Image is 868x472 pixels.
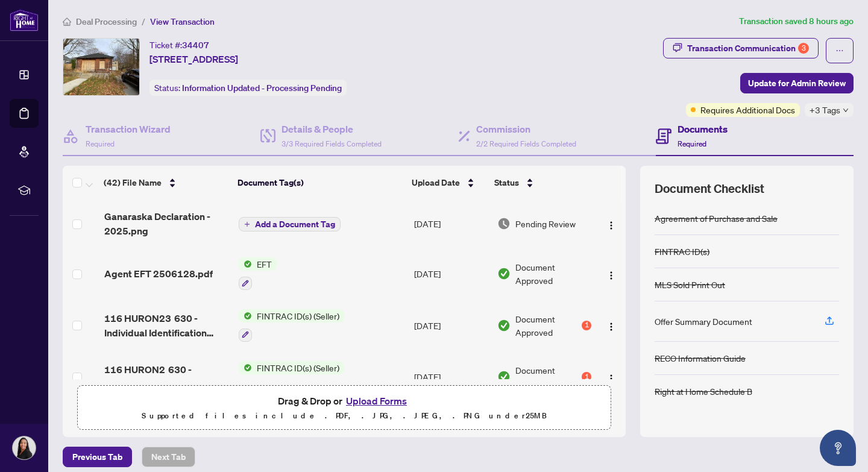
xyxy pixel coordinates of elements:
[476,122,576,136] h4: Commission
[104,176,162,189] span: (42) File Name
[602,367,621,386] button: Logo
[239,257,252,271] img: Status Icon
[150,16,215,27] span: View Transaction
[182,40,209,51] span: 34407
[740,73,854,93] button: Update for Admin Review
[515,217,576,230] span: Pending Review
[78,386,611,430] span: Drag & Drop orUpload FormsSupported files include .PDF, .JPG, .JPEG, .PNG under25MB
[582,372,591,382] div: 1
[663,38,819,58] button: Transaction Communication3
[748,74,846,93] span: Update for Admin Review
[239,309,344,342] button: Status IconFINTRAC ID(s) (Seller)
[63,39,139,95] img: IMG-40702200_1.jpg
[409,200,492,248] td: [DATE]
[678,139,706,148] span: Required
[86,139,115,148] span: Required
[407,166,489,200] th: Upload Date
[409,248,492,300] td: [DATE]
[76,16,137,27] span: Deal Processing
[409,300,492,351] td: [DATE]
[252,257,277,271] span: EFT
[104,266,213,281] span: Agent EFT 2506128.pdf
[497,217,511,230] img: Document Status
[515,260,591,287] span: Document Approved
[142,447,195,467] button: Next Tab
[655,278,725,291] div: MLS Sold Print Out
[489,166,593,200] th: Status
[606,322,616,332] img: Logo
[606,374,616,383] img: Logo
[99,166,233,200] th: (42) File Name
[655,385,752,398] div: Right at Home Schedule B
[63,447,132,467] button: Previous Tab
[412,176,460,189] span: Upload Date
[655,245,709,258] div: FINTRAC ID(s)
[798,43,809,54] div: 3
[820,430,856,466] button: Open asap
[497,370,511,383] img: Document Status
[233,166,407,200] th: Document Tag(s)
[497,319,511,332] img: Document Status
[678,122,728,136] h4: Documents
[63,17,71,26] span: home
[239,257,277,290] button: Status IconEFT
[244,221,250,227] span: plus
[149,52,238,66] span: [STREET_ADDRESS]
[239,361,344,394] button: Status IconFINTRAC ID(s) (Seller)
[409,351,492,403] td: [DATE]
[281,122,382,136] h4: Details & People
[86,122,171,136] h4: Transaction Wizard
[515,312,579,339] span: Document Approved
[843,107,849,113] span: down
[13,436,36,459] img: Profile Icon
[687,39,809,58] div: Transaction Communication
[582,321,591,330] div: 1
[182,83,342,93] span: Information Updated - Processing Pending
[497,267,511,280] img: Document Status
[104,362,229,391] span: 116 HURON2 630 - Individual Identification Information Record 26.pdf
[700,103,795,116] span: Requires Additional Docs
[149,80,347,96] div: Status:
[655,315,752,328] div: Offer Summary Document
[252,309,344,323] span: FINTRAC ID(s) (Seller)
[606,221,616,230] img: Logo
[739,14,854,28] article: Transaction saved 8 hours ago
[515,363,579,390] span: Document Approved
[72,447,122,467] span: Previous Tab
[655,351,746,365] div: RECO Information Guide
[835,46,844,55] span: ellipsis
[278,393,410,409] span: Drag & Drop or
[494,176,519,189] span: Status
[142,14,145,28] li: /
[239,361,252,374] img: Status Icon
[476,139,576,148] span: 2/2 Required Fields Completed
[239,309,252,323] img: Status Icon
[602,214,621,233] button: Logo
[104,209,229,238] span: Ganaraska Declaration - 2025.png
[810,103,840,117] span: +3 Tags
[655,212,778,225] div: Agreement of Purchase and Sale
[606,271,616,280] img: Logo
[255,220,335,228] span: Add a Document Tag
[281,139,382,148] span: 3/3 Required Fields Completed
[602,264,621,283] button: Logo
[149,38,209,52] div: Ticket #:
[104,311,229,340] span: 116 HURON23 630 - Individual Identification Information Record 27.pdf
[342,393,410,409] button: Upload Forms
[252,361,344,374] span: FINTRAC ID(s) (Seller)
[239,217,341,231] button: Add a Document Tag
[10,9,39,31] img: logo
[602,316,621,335] button: Logo
[85,409,603,423] p: Supported files include .PDF, .JPG, .JPEG, .PNG under 25 MB
[655,180,764,197] span: Document Checklist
